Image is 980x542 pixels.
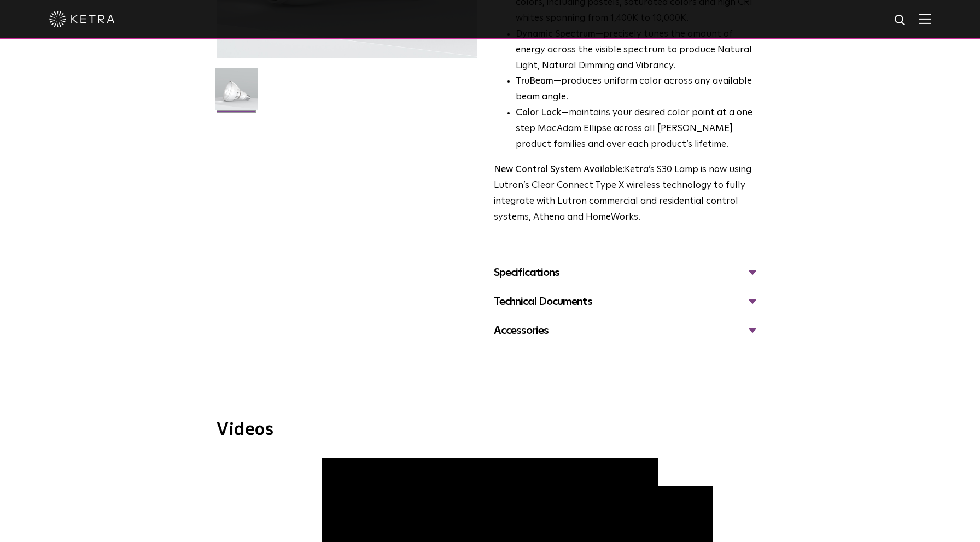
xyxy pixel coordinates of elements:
img: ketra-logo-2019-white [49,11,115,27]
img: S30-Lamp-Edison-2021-Web-Square [215,68,258,118]
div: Accessories [494,322,760,339]
li: —maintains your desired color point at a one step MacAdam Ellipse across all [PERSON_NAME] produc... [516,105,760,153]
h3: Videos [217,421,763,439]
strong: Color Lock [516,108,561,117]
li: —produces uniform color across any available beam angle. [516,74,760,105]
div: Technical Documents [494,293,760,310]
li: —precisely tunes the amount of energy across the visible spectrum to produce Natural Light, Natur... [516,27,760,74]
strong: TruBeam [516,76,553,86]
p: Ketra’s S30 Lamp is now using Lutron’s Clear Connect Type X wireless technology to fully integrat... [494,162,760,226]
img: search icon [894,14,907,27]
div: Specifications [494,264,760,281]
strong: New Control System Available: [494,165,625,174]
img: Hamburger%20Nav.svg [919,14,931,24]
